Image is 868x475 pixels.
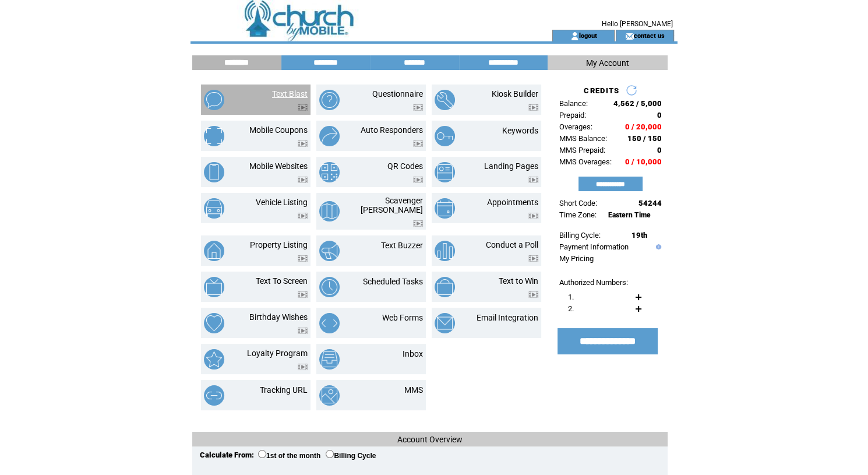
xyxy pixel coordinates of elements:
span: 2. [568,304,574,313]
img: video.png [528,291,538,298]
a: Text Buzzer [381,241,423,250]
img: auto-responders.png [319,126,340,146]
span: Account Overview [397,435,463,444]
span: Short Code: [559,199,597,207]
span: Billing Cycle: [559,231,601,240]
span: MMS Prepaid: [559,146,605,154]
span: Time Zone: [559,210,597,219]
img: email-integration.png [435,313,455,333]
input: 1st of the month [258,450,266,458]
img: contact_us_icon.gif [625,31,634,41]
a: contact us [634,31,665,39]
img: video.png [413,140,423,147]
img: video.png [298,140,308,147]
a: Text To Screen [256,276,308,286]
img: video.png [298,328,308,334]
span: Overages: [559,122,592,131]
a: QR Codes [387,161,423,171]
span: 0 / 20,000 [625,122,662,131]
img: video.png [298,104,308,111]
a: Mobile Websites [249,161,308,171]
a: Conduct a Poll [486,240,538,249]
img: birthday-wishes.png [204,313,224,333]
label: Billing Cycle [326,452,376,460]
a: Payment Information [559,242,629,251]
span: Prepaid: [559,111,586,119]
span: Calculate From: [200,451,254,459]
img: mobile-coupons.png [204,126,224,146]
img: help.gif [653,244,661,249]
a: Property Listing [250,240,308,249]
span: 0 / 10,000 [625,157,662,166]
span: 19th [631,231,647,240]
a: Scheduled Tasks [363,277,423,286]
a: Scavenger [PERSON_NAME] [361,196,423,214]
span: Balance: [559,99,588,108]
img: mobile-websites.png [204,162,224,182]
img: conduct-a-poll.png [435,241,455,261]
img: video.png [528,177,538,183]
img: text-to-screen.png [204,277,224,297]
a: Landing Pages [484,161,538,171]
span: Authorized Numbers: [559,278,628,287]
span: MMS Overages: [559,157,612,166]
img: video.png [413,177,423,183]
a: MMS [404,385,423,395]
img: text-blast.png [204,90,224,110]
span: 0 [657,146,662,154]
a: Loyalty Program [247,349,308,358]
a: Appointments [487,198,538,207]
img: vehicle-listing.png [204,198,224,219]
a: Birthday Wishes [249,312,308,322]
span: MMS Balance: [559,134,607,143]
span: 150 / 150 [627,134,662,143]
a: logout [579,31,597,39]
a: Text Blast [272,89,308,98]
a: My Pricing [559,254,594,263]
img: video.png [298,364,308,370]
a: Tracking URL [260,385,308,395]
a: Inbox [403,349,423,358]
img: video.png [298,255,308,262]
a: Mobile Coupons [249,125,308,135]
a: Questionnaire [372,89,423,98]
img: video.png [413,220,423,227]
span: Eastern Time [608,211,651,219]
img: video.png [298,177,308,183]
img: text-to-win.png [435,277,455,297]
img: mms.png [319,385,340,406]
span: 0 [657,111,662,119]
img: qr-codes.png [319,162,340,182]
a: Vehicle Listing [256,198,308,207]
img: scavenger-hunt.png [319,201,340,221]
img: keywords.png [435,126,455,146]
img: account_icon.gif [570,31,579,41]
img: scheduled-tasks.png [319,277,340,297]
label: 1st of the month [258,452,320,460]
img: video.png [528,213,538,219]
img: video.png [298,213,308,219]
span: My Account [586,58,629,68]
img: video.png [528,104,538,111]
a: Web Forms [382,313,423,322]
img: text-buzzer.png [319,241,340,261]
img: video.png [413,104,423,111]
img: loyalty-program.png [204,349,224,370]
span: CREDITS [584,86,619,95]
a: Email Integration [477,313,538,322]
span: 4,562 / 5,000 [613,99,662,108]
img: landing-pages.png [435,162,455,182]
span: 54244 [638,199,662,207]
span: 1. [568,293,574,301]
img: video.png [528,255,538,262]
a: Kiosk Builder [492,89,538,98]
span: Hello [PERSON_NAME] [602,20,673,28]
img: tracking-url.png [204,385,224,406]
img: questionnaire.png [319,90,340,110]
a: Keywords [502,126,538,135]
a: Auto Responders [361,125,423,135]
img: web-forms.png [319,313,340,333]
img: property-listing.png [204,241,224,261]
input: Billing Cycle [326,450,334,458]
a: Text to Win [499,276,538,286]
